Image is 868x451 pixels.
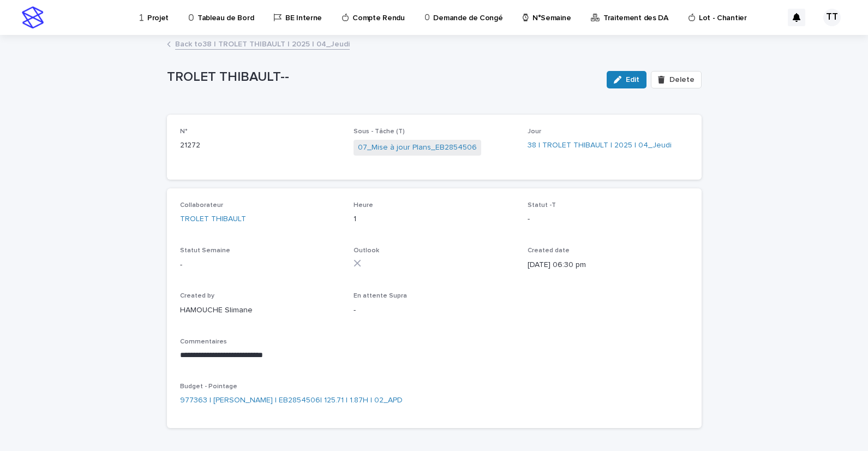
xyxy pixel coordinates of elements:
p: TROLET THIBAULT-- [167,69,598,85]
span: Edit [626,76,639,84]
span: N° [180,128,188,135]
div: TT [823,9,841,26]
span: Outlook [354,247,379,254]
span: Created by [180,293,214,299]
span: Statut Semaine [180,247,230,254]
p: - [180,259,341,271]
a: Back to38 | TROLET THIBAULT | 2025 | 04_Jeudi [175,37,350,50]
span: Delete [669,76,695,84]
img: stacker-logo-s-only.png [22,7,44,28]
span: Budget - Pointage [180,383,237,390]
span: Sous - Tâche (T) [354,128,405,135]
a: TROLET THIBAULT [180,213,246,225]
p: 1 [354,213,514,225]
a: 07_Mise à jour Plans_EB2854506 [358,142,477,153]
span: Collaborateur [180,202,223,209]
p: HAMOUCHE Slimane [180,305,341,316]
span: Commentaires [180,339,227,345]
p: - [354,305,514,316]
button: Edit [607,71,646,88]
p: 21272 [180,140,341,151]
p: [DATE] 06:30 pm [528,259,689,271]
span: En attente Supra [354,293,407,299]
p: - [528,213,689,225]
button: Delete [651,71,701,88]
span: Jour [528,128,541,135]
a: 977363 | [PERSON_NAME] | EB2854506| 125.71 | 1.87H | 02_APD [180,395,403,406]
span: Statut -T [528,202,556,209]
a: 38 | TROLET THIBAULT | 2025 | 04_Jeudi [528,140,672,151]
span: Created date [528,247,570,254]
span: Heure [354,202,373,209]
